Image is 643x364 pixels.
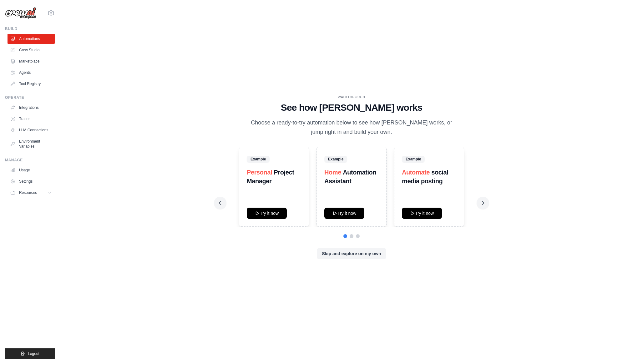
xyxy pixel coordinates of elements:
[8,136,55,151] a: Environment Variables
[19,190,37,195] span: Resources
[28,351,39,356] span: Logout
[5,348,55,359] button: Logout
[8,45,55,55] a: Crew Studio
[247,156,270,163] span: Example
[247,208,287,219] button: Try it now
[324,169,341,176] span: Home
[317,248,386,259] button: Skip and explore on my own
[8,103,55,113] a: Integrations
[8,125,55,135] a: LLM Connections
[324,208,364,219] button: Try it now
[8,68,55,78] a: Agents
[5,158,55,163] div: Manage
[246,118,457,137] p: Choose a ready-to-try automation below to see how [PERSON_NAME] works, or jump right in and build...
[324,156,347,163] span: Example
[402,169,430,176] span: Automate
[8,56,55,66] a: Marketplace
[8,165,55,175] a: Usage
[5,26,55,31] div: Build
[8,176,55,186] a: Settings
[247,169,272,176] span: Personal
[8,34,55,44] a: Automations
[219,95,484,99] div: WALKTHROUGH
[8,188,55,198] button: Resources
[8,79,55,89] a: Tool Registry
[8,114,55,124] a: Traces
[5,95,55,100] div: Operate
[219,102,484,113] h1: See how [PERSON_NAME] works
[402,156,425,163] span: Example
[5,7,36,19] img: Logo
[402,208,442,219] button: Try it now
[324,169,376,185] strong: Automation Assistant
